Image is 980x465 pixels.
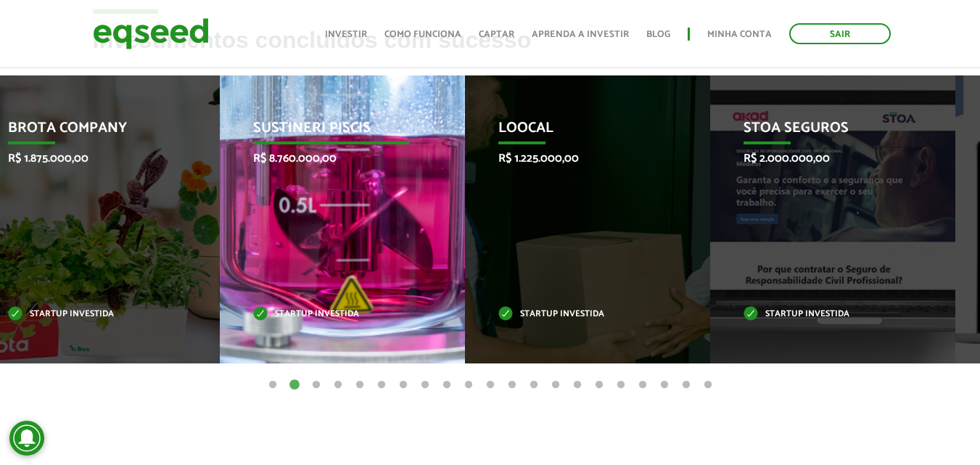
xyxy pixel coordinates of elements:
button: 17 of 21 [614,378,628,392]
a: Blog [646,30,670,39]
button: 2 of 21 [287,378,302,392]
button: 13 of 21 [527,378,541,392]
button: 8 of 21 [418,378,432,392]
p: STOA Seguros [744,120,900,144]
p: Startup investida [498,310,655,318]
button: 5 of 21 [353,378,367,392]
a: Minha conta [707,30,772,39]
p: R$ 1.225.000,00 [498,152,655,165]
a: Captar [479,30,514,39]
button: 14 of 21 [548,378,563,392]
button: 1 of 21 [265,378,280,392]
p: R$ 8.760.000,00 [253,152,410,165]
p: Startup investida [253,310,410,318]
button: 12 of 21 [505,378,519,392]
p: Startup investida [744,310,900,318]
button: 19 of 21 [657,378,672,392]
a: Investir [325,30,367,39]
button: 4 of 21 [331,378,345,392]
button: 20 of 21 [679,378,693,392]
p: Loocal [498,120,655,144]
button: 16 of 21 [592,378,606,392]
a: Como funciona [384,30,461,39]
button: 6 of 21 [374,378,389,392]
a: Sair [789,23,891,44]
button: 18 of 21 [635,378,650,392]
a: Aprenda a investir [532,30,629,39]
button: 3 of 21 [309,378,324,392]
button: 11 of 21 [483,378,498,392]
p: R$ 2.000.000,00 [744,152,900,165]
p: Sustineri Piscis [253,120,410,144]
button: 7 of 21 [396,378,411,392]
img: EqSeed [93,15,209,53]
button: 10 of 21 [461,378,476,392]
button: 21 of 21 [701,378,715,392]
p: Brota Company [8,120,165,144]
button: 15 of 21 [570,378,585,392]
button: 9 of 21 [440,378,454,392]
p: Startup investida [8,310,165,318]
p: R$ 1.875.000,00 [8,152,165,165]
